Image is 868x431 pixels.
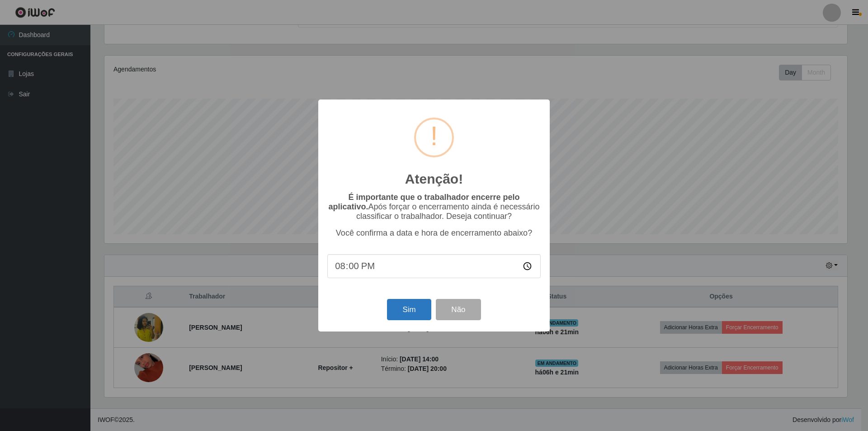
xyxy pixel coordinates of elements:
[327,228,541,238] p: Você confirma a data e hora de encerramento abaixo?
[405,171,463,187] h2: Atenção!
[387,299,431,320] button: Sim
[436,299,481,320] button: Não
[327,193,541,221] p: Após forçar o encerramento ainda é necessário classificar o trabalhador. Deseja continuar?
[328,193,519,211] b: É importante que o trabalhador encerre pelo aplicativo.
